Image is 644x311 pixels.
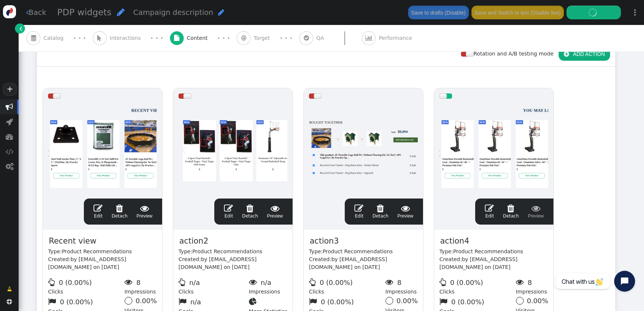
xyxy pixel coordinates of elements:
[267,204,283,219] span: Preview
[397,279,401,286] span: 8
[242,204,258,219] a: Detach
[48,298,58,305] span: 
[439,298,449,305] span: 
[190,298,201,306] span: n/a
[304,35,309,41] span: 
[626,1,644,23] a: ⋮
[26,25,93,51] a:  Catalog · · ·
[110,34,144,42] span: Interactions
[224,204,233,213] span: 
[57,7,112,18] span: PDP widgets
[528,204,544,219] span: Preview
[174,35,179,41] span: 
[94,204,102,213] span: 
[48,278,57,286] span: 
[309,298,319,305] span: 
[503,204,519,213] span: 
[48,256,126,270] span: by [EMAIL_ADDRESS][DOMAIN_NAME] on [DATE]
[133,8,214,17] span: Campaign description
[439,276,516,296] div: Clicks
[111,204,127,213] span: 
[241,35,246,41] span: 
[354,204,363,219] a: Edit
[19,25,22,32] span: 
[2,282,17,296] a: 
[528,204,544,213] span: 
[299,25,362,51] a:  QA
[309,278,318,286] span: 
[249,276,287,296] div: Impressions
[179,248,287,256] div: Type:
[249,298,259,305] span: 
[170,25,237,51] a:  Content · · ·
[559,47,610,60] button: ADD ACTION
[136,297,157,305] span: 0.00%
[97,35,102,41] span: 
[124,278,135,286] span: 
[408,6,469,19] button: Save to drafts (Disable)
[224,204,233,219] a: Edit
[62,248,132,254] span: Product Recommendations
[187,34,211,42] span: Content
[48,256,157,271] div: Created:
[528,204,544,219] a: Preview
[471,6,564,19] button: Save and Switch to test (Disable live)
[385,278,395,286] span: 
[6,118,13,126] span: 
[362,25,429,51] a:  Performance
[309,248,418,256] div: Type:
[439,248,548,256] div: Type:
[3,83,16,96] a: +
[117,8,124,16] span: 
[48,235,97,248] span: Recent view
[379,34,415,42] span: Performance
[136,204,152,219] a: Preview
[3,5,16,18] img: logo-icon.svg
[189,279,200,286] span: n/a
[7,285,12,293] span: 
[320,279,353,286] span: 0 (0.00%)
[192,248,262,254] span: Product Recommendations
[111,204,127,219] span: Detach
[136,204,152,219] span: Preview
[48,276,124,296] div: Clicks
[179,256,287,271] div: Created:
[94,204,102,219] a: Edit
[397,297,418,305] span: 0.00%
[365,35,372,41] span: 
[254,34,273,42] span: Target
[309,276,385,296] div: Clicks
[280,33,292,43] div: · · ·
[516,278,526,286] span: 
[316,34,327,42] span: QA
[59,279,92,286] span: 0 (0.00%)
[485,204,494,213] span: 
[242,204,258,219] span: Detach
[179,235,209,248] span: action2
[179,278,187,286] span: 
[439,256,548,271] div: Created:
[73,33,86,43] div: · · ·
[26,9,29,16] span: 
[7,299,12,304] span: 
[15,23,25,34] a: 
[309,235,340,248] span: action3
[237,25,299,51] a:  Target · · ·
[26,7,47,18] a: Back
[439,235,470,248] span: action4
[267,204,283,219] a: Preview
[6,148,13,155] span: 
[309,256,387,270] span: by [EMAIL_ADDRESS][DOMAIN_NAME] on [DATE]
[527,297,548,305] span: 0.00%
[516,276,548,296] div: Impressions
[60,298,93,306] span: 0 (0.00%)
[179,298,189,305] span: 
[461,50,559,58] div: Rotation and A/B testing mode
[453,248,523,254] span: Product Recommendations
[93,25,170,51] a:  Interactions · · ·
[321,298,354,306] span: 0 (0.00%)
[249,278,259,286] span: 
[151,33,163,43] div: · · ·
[31,35,36,41] span: 
[218,9,224,16] span: 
